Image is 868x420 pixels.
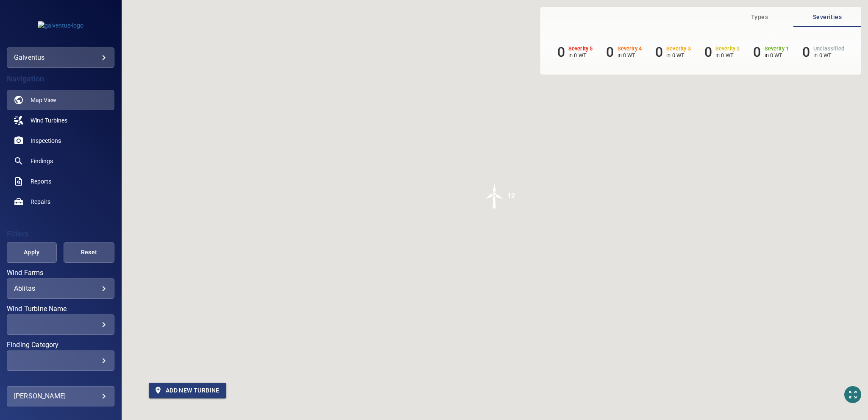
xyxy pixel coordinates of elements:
h4: Filters [7,230,114,238]
h6: Severity 3 [666,46,691,52]
li: Severity Unclassified [802,44,844,60]
h6: Unclassified [813,46,844,52]
h6: 0 [753,44,761,60]
button: Reset [64,242,114,263]
gmp-advanced-marker: 12 [482,184,507,210]
div: galventus [14,51,107,64]
div: Ablitas [14,284,107,292]
h6: 0 [704,44,712,60]
p: in 0 WT [568,52,593,58]
span: Severities [798,12,856,22]
span: Wind Turbines [31,116,67,125]
p: in 0 WT [715,52,740,58]
li: Severity 2 [704,44,740,60]
li: Severity 4 [606,44,642,60]
span: Add new turbine [156,385,220,396]
span: Map View [31,96,56,104]
button: Apply [6,242,57,263]
a: findings noActive [7,151,114,171]
span: Types [731,12,788,22]
span: Repairs [31,197,50,206]
a: repairs noActive [7,192,114,212]
div: 12 [507,184,515,209]
div: Finding Category [7,350,114,371]
h6: 0 [557,44,565,60]
li: Severity 5 [557,44,593,60]
label: Wind Turbine Name [7,306,114,312]
h6: 0 [802,44,810,60]
h4: Navigation [7,75,114,83]
label: Finding Category [7,342,114,348]
img: windFarmIcon.svg [482,184,507,209]
h6: 0 [655,44,663,60]
button: Add new turbine [149,383,226,398]
div: [PERSON_NAME] [14,389,107,403]
span: Apply [17,247,46,258]
h6: Severity 1 [765,46,789,52]
h6: 0 [606,44,614,60]
a: reports noActive [7,171,114,192]
p: in 0 WT [618,52,642,58]
h6: Severity 4 [618,46,642,52]
p: in 0 WT [666,52,691,58]
a: map active [7,90,114,110]
div: galventus [7,47,114,68]
h6: Severity 2 [715,46,740,52]
h6: Severity 5 [568,46,593,52]
p: in 0 WT [765,52,789,58]
li: Severity 1 [753,44,789,60]
div: Wind Turbine Name [7,314,114,335]
div: Wind Farms [7,278,114,299]
span: Reset [74,247,103,258]
p: in 0 WT [813,52,844,58]
a: windturbines noActive [7,110,114,131]
a: inspections noActive [7,131,114,151]
img: galventus-logo [38,21,83,30]
span: Reports [31,177,51,186]
span: Findings [31,157,53,165]
span: Inspections [31,136,61,145]
label: Wind Farms [7,270,114,276]
li: Severity 3 [655,44,691,60]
